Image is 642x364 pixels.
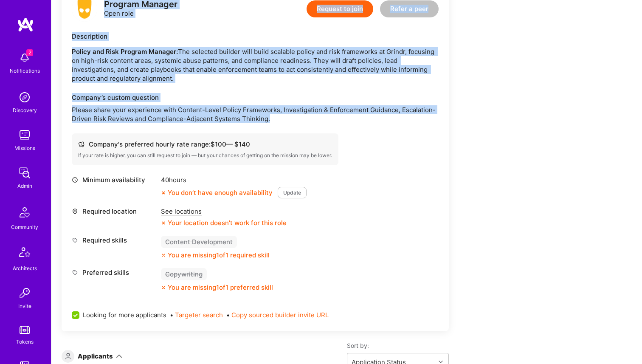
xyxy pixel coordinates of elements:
[17,17,34,32] img: logo
[16,127,33,144] img: teamwork
[72,105,439,123] p: Please share your experience with Content-Level Policy Frameworks, Investigation & Enforcement Gu...
[72,236,157,245] div: Required skills
[439,360,443,364] i: icon Chevron
[72,207,157,216] div: Required location
[78,352,113,361] div: Applicants
[72,48,178,56] strong: Policy and Risk Program Manager:
[13,264,37,273] div: Architects
[78,140,332,149] div: Company's preferred hourly rate range: $ 100 — $ 140
[14,243,35,264] img: Architects
[380,0,439,17] button: Refer a peer
[161,253,166,258] i: icon CloseOrange
[161,268,207,280] div: Copywriting
[72,177,78,183] i: icon Clock
[168,283,273,292] div: You are missing 1 of 1 preferred skill
[78,141,84,147] i: icon Cash
[161,175,307,184] div: 40 hours
[72,268,157,277] div: Preferred skills
[11,223,38,231] div: Community
[72,93,439,102] div: Company’s custom question
[175,310,223,319] button: Targeter search
[17,181,32,190] div: Admin
[161,220,166,226] i: icon CloseOrange
[161,285,166,290] i: icon CloseOrange
[78,152,332,159] div: If your rate is higher, you can still request to join — but your chances of getting on the missio...
[16,164,33,181] img: admin teamwork
[72,32,439,41] div: Description
[226,310,329,319] span: •
[168,251,270,260] div: You are missing 1 of 1 required skill
[16,89,33,106] img: discovery
[18,302,31,310] div: Invite
[278,187,307,198] button: Update
[161,190,166,195] i: icon CloseOrange
[72,47,439,83] p: The selected builder will build scalable policy and risk frameworks at Grindr, focusing on high-r...
[347,341,449,350] label: Sort by:
[72,208,78,214] i: icon Location
[161,207,287,216] div: See locations
[170,310,223,319] span: •
[72,269,78,276] i: icon Tag
[116,353,122,359] i: icon ArrowDown
[16,337,34,346] div: Tokens
[161,218,287,227] div: Your location doesn’t work for this role
[16,285,33,302] img: Invite
[72,175,157,184] div: Minimum availability
[161,188,273,197] div: You don’t have enough availability
[83,310,166,319] span: Looking for more applicants
[14,202,35,223] img: Community
[16,49,33,66] img: bell
[14,144,35,152] div: Missions
[307,0,373,17] button: Request to join
[20,326,30,334] img: tokens
[10,66,40,75] div: Notifications
[161,236,237,248] div: Content Development
[26,49,33,56] span: 2
[72,237,78,243] i: icon Tag
[231,310,329,319] button: Copy sourced builder invite URL
[65,353,71,359] i: icon Applicant
[13,106,37,115] div: Discovery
